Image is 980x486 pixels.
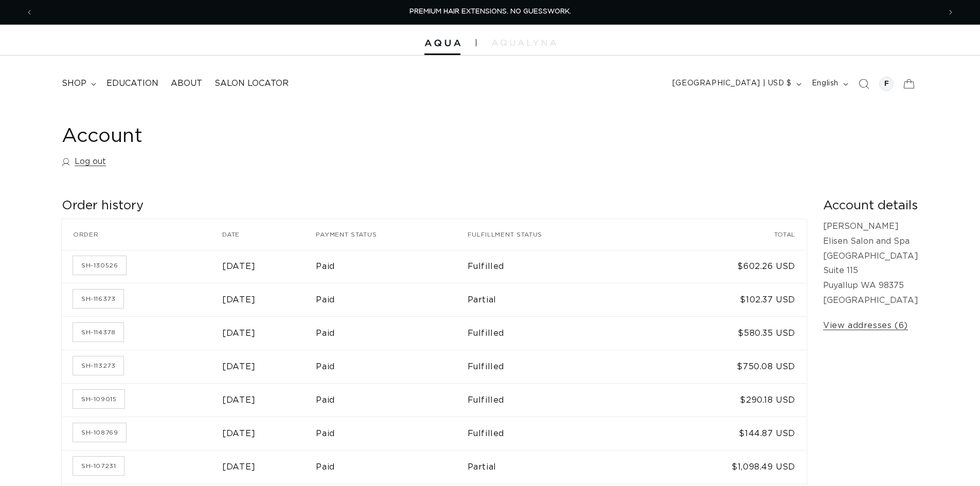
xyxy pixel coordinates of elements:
[222,219,316,250] th: Date
[106,78,158,89] span: Education
[649,316,807,350] td: $580.35 USD
[468,219,649,250] th: Fulfillment status
[222,396,256,404] time: [DATE]
[852,73,875,95] summary: Search
[62,154,106,169] a: Log out
[424,40,460,47] img: Aqua Hair Extensions
[316,350,467,383] td: Paid
[62,78,86,89] span: shop
[806,74,852,94] button: English
[222,296,256,304] time: [DATE]
[100,72,165,95] a: Education
[672,78,792,89] span: [GEOGRAPHIC_DATA] | USD $
[316,450,467,483] td: Paid
[939,3,962,22] button: Next announcement
[208,72,295,95] a: Salon Locator
[56,72,100,95] summary: shop
[823,219,918,308] p: [PERSON_NAME] Elisen Salon and Spa [GEOGRAPHIC_DATA] Suite 115 Puyallup WA 98375 [GEOGRAPHIC_DATA]
[165,72,208,95] a: About
[222,429,256,438] time: [DATE]
[171,78,202,89] span: About
[492,40,556,46] img: aqualyna.com
[468,383,649,417] td: Fulfilled
[316,316,467,350] td: Paid
[73,457,124,475] a: Order number SH-107231
[222,463,256,471] time: [DATE]
[73,256,126,275] a: Order number SH-130526
[316,250,467,283] td: Paid
[468,316,649,350] td: Fulfilled
[222,262,256,271] time: [DATE]
[222,363,256,371] time: [DATE]
[649,383,807,417] td: $290.18 USD
[73,390,124,408] a: Order number SH-109015
[468,417,649,450] td: Fulfilled
[18,3,41,22] button: Previous announcement
[73,290,123,308] a: Order number SH-116373
[62,124,918,149] h1: Account
[649,219,807,250] th: Total
[823,198,918,214] h2: Account details
[666,74,806,94] button: [GEOGRAPHIC_DATA] | USD $
[73,323,123,341] a: Order number SH-114378
[73,423,126,442] a: Order number SH-108769
[409,8,571,15] span: PREMIUM HAIR EXTENSIONS. NO GUESSWORK.
[316,417,467,450] td: Paid
[468,250,649,283] td: Fulfilled
[316,219,467,250] th: Payment status
[823,318,908,333] a: View addresses (6)
[649,283,807,316] td: $102.37 USD
[316,383,467,417] td: Paid
[62,198,807,214] h2: Order history
[222,329,256,337] time: [DATE]
[73,356,123,375] a: Order number SH-113273
[215,78,289,89] span: Salon Locator
[468,450,649,483] td: Partial
[649,350,807,383] td: $750.08 USD
[468,350,649,383] td: Fulfilled
[62,219,222,250] th: Order
[649,250,807,283] td: $602.26 USD
[316,283,467,316] td: Paid
[649,450,807,483] td: $1,098.49 USD
[649,417,807,450] td: $144.87 USD
[468,283,649,316] td: Partial
[812,78,839,89] span: English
